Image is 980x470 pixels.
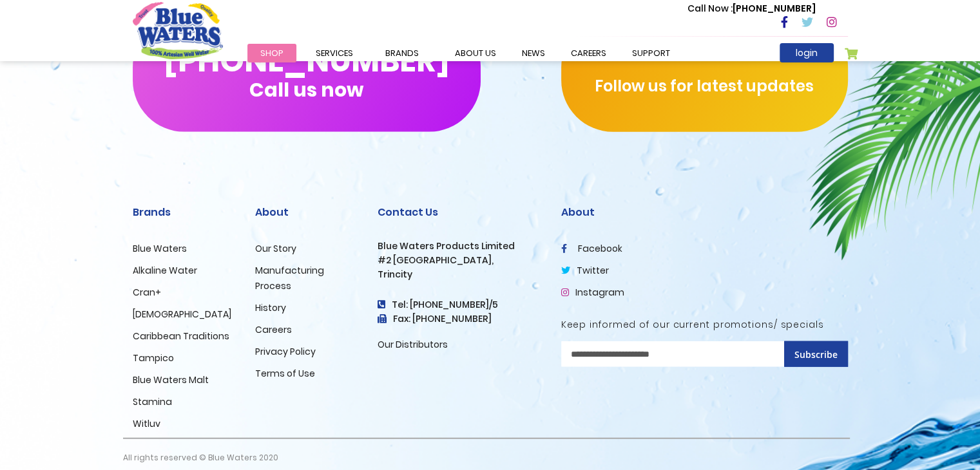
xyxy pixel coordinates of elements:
[561,319,848,330] h5: Keep informed of our current promotions/ specials
[378,255,542,266] h3: #2 [GEOGRAPHIC_DATA],
[442,44,509,62] a: about us
[561,242,622,255] a: facebook
[378,269,542,280] h3: Trincity
[249,86,363,93] span: Call us now
[378,241,542,252] h3: Blue Waters Products Limited
[133,417,160,430] a: Witluv
[133,330,229,343] a: Caribbean Traditions
[255,242,296,255] a: Our Story
[378,314,542,324] h3: Fax: [PHONE_NUMBER]
[133,395,172,408] a: Stamina
[133,16,481,132] button: [PHONE_NUMBER]Call us now
[133,352,174,364] a: Tampico
[619,44,683,62] a: support
[378,338,448,351] a: Our Distributors
[687,2,733,15] span: Call Now :
[255,264,324,292] a: Manufacturing Process
[260,47,283,59] span: Shop
[561,206,848,218] h2: About
[133,286,161,299] a: Cran+
[133,206,236,218] h2: Brands
[385,47,419,59] span: Brands
[780,43,834,62] a: login
[255,206,358,218] h2: About
[509,44,558,62] a: News
[255,323,292,336] a: Careers
[316,47,353,59] span: Services
[133,308,231,321] a: [DEMOGRAPHIC_DATA]
[378,206,542,218] h2: Contact Us
[133,2,223,59] a: store logo
[255,367,315,380] a: Terms of Use
[794,348,838,361] span: Subscribe
[784,341,848,367] button: Subscribe
[558,44,619,62] a: careers
[255,345,316,358] a: Privacy Policy
[687,2,816,15] p: [PHONE_NUMBER]
[133,373,209,386] a: Blue Waters Malt
[561,75,848,98] p: Follow us for latest updates
[255,301,286,314] a: History
[133,242,187,255] a: Blue Waters
[133,264,197,277] a: Alkaline Water
[561,264,609,277] a: twitter
[561,286,624,299] a: Instagram
[378,299,542,310] h4: Tel: [PHONE_NUMBER]/5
